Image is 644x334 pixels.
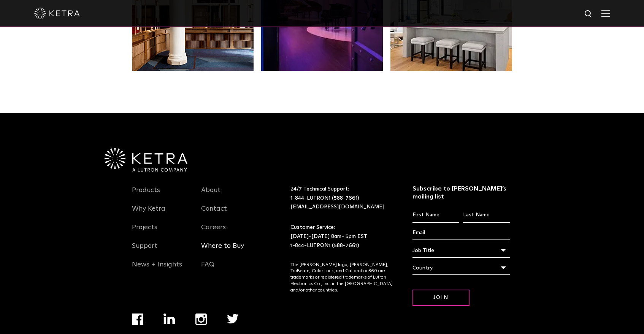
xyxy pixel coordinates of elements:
input: First Name [412,208,459,222]
img: facebook [132,314,143,325]
a: Where to Buy [201,242,244,259]
img: ketra-logo-2019-white [34,8,80,19]
a: Products [132,186,160,203]
div: Navigation Menu [201,185,259,278]
input: Join [412,290,470,306]
img: instagram [195,314,207,325]
p: Customer Service: [DATE]-[DATE] 8am- 5pm EST [290,223,393,250]
p: The [PERSON_NAME] logo, [PERSON_NAME], TruBeam, Color Lock, and Calibration360 are trademarks or ... [290,262,393,294]
a: FAQ [201,260,214,278]
a: About [201,186,220,203]
div: Job Title [412,243,510,258]
div: Navigation Menu [132,185,190,278]
a: [EMAIL_ADDRESS][DOMAIN_NAME] [290,204,384,210]
a: 1-844-LUTRON1 (588-7661) [290,195,359,201]
a: Support [132,242,157,259]
img: search icon [584,9,593,19]
img: Hamburger%20Nav.svg [601,9,610,17]
a: Projects [132,223,157,241]
a: Careers [201,223,226,241]
a: Contact [201,205,227,222]
a: 1-844-LUTRON1 (588-7661) [290,243,359,248]
img: linkedin [163,314,175,324]
a: Why Ketra [132,205,165,222]
a: News + Insights [132,260,182,278]
input: Last Name [463,208,510,222]
p: 24/7 Technical Support: [290,185,393,212]
img: twitter [227,314,239,324]
div: Country [412,261,510,275]
img: Ketra-aLutronCo_White_RGB [105,148,187,172]
input: Email [412,226,510,240]
h3: Subscribe to [PERSON_NAME]’s mailing list [412,185,510,201]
